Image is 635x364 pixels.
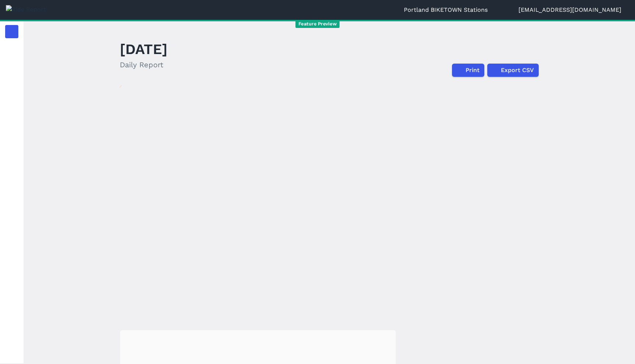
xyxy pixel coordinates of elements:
[487,64,539,77] button: Export CSV
[452,64,484,77] button: Print
[5,128,18,141] a: Areas
[120,39,168,59] h1: [DATE]
[5,169,18,182] a: ModeShift
[501,66,534,75] span: Export CSV
[5,87,18,100] a: Analyze
[5,66,18,79] a: Heatmaps
[6,5,46,14] img: Ride Report
[404,6,495,14] button: Portland BIKETOWN Stations
[5,25,18,38] a: Report
[5,190,18,203] a: Datasets
[5,107,18,121] a: Policy
[519,6,629,14] button: [EMAIL_ADDRESS][DOMAIN_NAME]
[5,149,18,162] a: Health
[120,59,168,70] h2: Daily Report
[5,46,18,59] a: Realtime
[466,66,480,75] span: Print
[295,20,340,28] span: Feature Preview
